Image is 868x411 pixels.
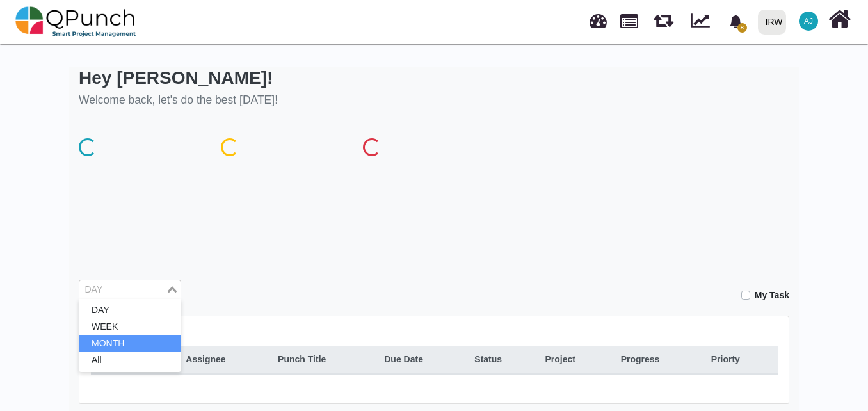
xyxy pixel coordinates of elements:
[278,353,371,366] div: Punch Title
[752,1,791,43] a: IRW
[828,7,851,31] i: Home
[721,1,753,41] a: bell fill8
[755,289,789,302] label: My Task
[621,353,698,366] div: Progress
[79,319,181,335] li: WEEK
[186,353,264,366] div: Assignee
[81,283,165,297] input: Search for option
[79,280,181,300] div: Search for option
[15,3,136,41] img: qpunch-sp.fa6292f.png
[725,10,747,33] div: Notification
[79,93,278,107] h5: Welcome back, let's do the best [DATE]!
[590,8,607,27] span: Dashboard
[545,353,607,366] div: Project
[474,353,531,366] div: Status
[79,352,181,369] li: All
[766,11,783,33] div: IRW
[804,17,813,25] span: AJ
[91,327,778,341] h5: [DATE]
[685,1,721,43] div: Dynamic Report
[729,15,743,28] svg: bell fill
[737,23,747,33] span: 8
[791,1,826,42] a: AJ
[654,6,673,28] span: Releases
[384,353,461,366] div: Due Date
[799,12,818,31] span: Abdullah Jahangir
[79,335,181,352] li: MONTH
[79,302,181,319] li: DAY
[711,353,771,366] div: Priorty
[79,67,278,89] h2: Hey [PERSON_NAME]!
[620,8,638,28] span: Projects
